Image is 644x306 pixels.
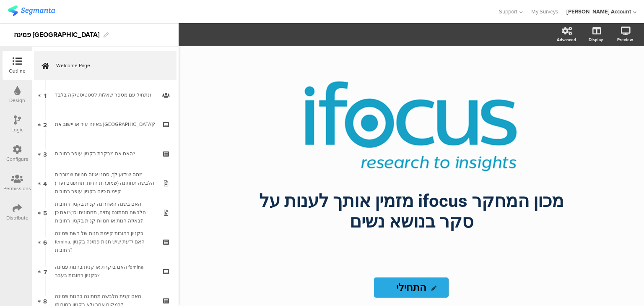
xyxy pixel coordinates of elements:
[43,178,47,188] span: 4
[34,256,177,286] a: 7 האם ביקרת או קנית בחנות פמינה femina בקניון רחובות בעבר?
[3,185,31,192] div: Permissions
[34,80,177,110] a: 1 ונתחיל עם מספר שאלות לסטטיסטיקה בלבד
[43,120,47,129] span: 2
[34,168,177,198] a: 4 ממה שידוע לך, סמני איזה חנויות שמוכרות הלבשה תחתונה (שמוכרות חזיות, תחתונים ועוד) קיימות כיום ב...
[55,263,155,280] div: האם ביקרת או קנית בחנות פמינה femina בקניון רחובות בעבר?
[14,28,99,42] div: פמינה [GEOGRAPHIC_DATA]
[55,120,155,128] div: באיזה עיר או יישוב את גרה?
[557,37,576,43] div: Advanced
[34,51,177,80] a: Welcome Page
[9,97,25,104] div: Design
[6,214,29,222] div: Distribute
[9,67,26,75] div: Outline
[56,61,164,70] span: Welcome Page
[34,198,177,227] a: 5 האם בשנה האחרונה קנית בקניון רחובות הלבשה תחתונה (חזיה, תחתונים וכו')?ואם כן באיזה חנות או חנוי...
[374,277,448,298] input: Start
[44,90,47,99] span: 1
[55,170,155,196] div: ממה שידוע לך, סמני איזה חנויות שמוכרות הלבשה תחתונה (שמוכרות חזיות, תחתונים ועוד) קיימות כיום בקנ...
[55,149,155,158] div: האם את מבקרת בקניון עופר רחובות?
[43,208,47,217] span: 5
[499,8,517,16] span: Support
[617,37,633,43] div: Preview
[43,237,47,246] span: 6
[55,229,155,254] div: בקניון רחובות קיימת חנות של רשת פמינה femina. האם ידעת שיש חנות פמינה בקניון רחובות?
[43,296,47,305] span: 8
[34,110,177,139] a: 2 באיזה עיר או יישוב את [GEOGRAPHIC_DATA]?
[11,126,23,133] div: Logic
[43,149,47,158] span: 3
[589,37,603,43] div: Display
[6,155,29,163] div: Configure
[34,139,177,168] a: 3 האם את מבקרת בקניון עופר רחובות?
[34,227,177,256] a: 6 בקניון רחובות קיימת חנות של רשת פמינה femina. האם ידעת שיש חנות פמינה בקניון רחובות?
[566,8,631,16] div: [PERSON_NAME] Account
[55,91,155,99] div: ונתחיל עם מספר שאלות לסטטיסטיקה בלבד
[55,200,155,225] div: האם בשנה האחרונה קנית בקניון רחובות הלבשה תחתונה (חזיה, תחתונים וכו')?ואם כן באיזה חנות או חנויות...
[256,191,566,232] p: מכון המחקר ifocus מזמין אותך לענות על סקר בנושא נשים
[8,5,55,16] img: segmanta logo
[44,267,47,276] span: 7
